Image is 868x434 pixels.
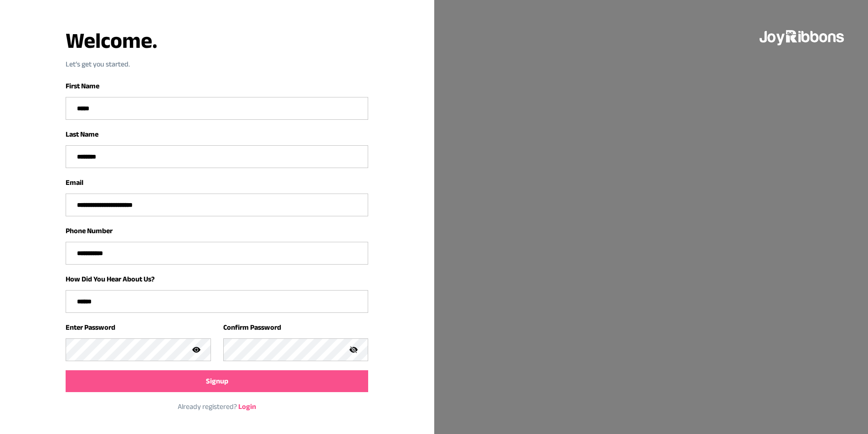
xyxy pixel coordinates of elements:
[66,275,154,283] label: How Did You Hear About Us?
[223,323,281,331] label: Confirm Password
[66,30,368,51] h3: Welcome.
[66,179,83,186] label: Email
[66,82,99,90] label: First Name
[759,22,846,51] img: joyribbons
[66,370,368,392] button: Signup
[238,403,256,410] a: Login
[66,227,113,235] label: Phone Number
[66,59,368,70] p: Let‘s get you started.
[66,323,115,331] label: Enter Password
[66,401,368,412] p: Already registered?
[206,376,228,387] span: Signup
[66,130,98,138] label: Last Name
